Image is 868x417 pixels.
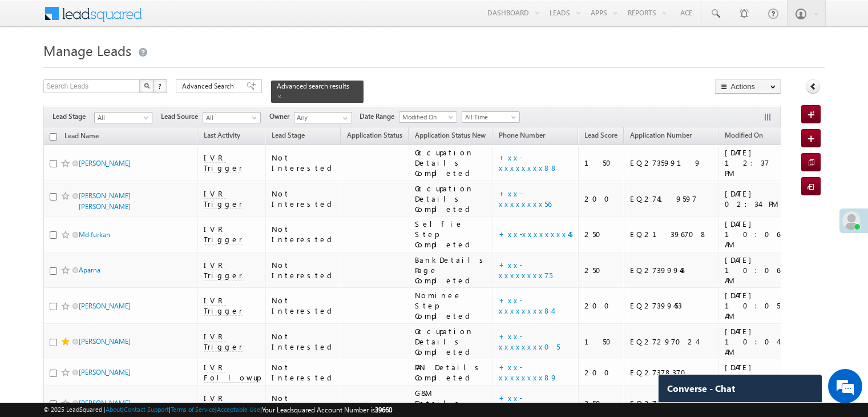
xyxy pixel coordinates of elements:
[415,362,487,383] div: PAN Details Completed
[415,147,487,178] div: Occupation Details Completed
[630,158,713,168] div: EQ27359919
[667,383,735,394] span: Converse - Chat
[715,79,781,94] button: Actions
[584,367,619,378] div: 200
[79,266,100,274] a: Aparna
[204,189,243,209] span: IVR Trigger
[415,219,487,250] div: Selfie Step Completed
[43,404,392,415] span: © 2025 LeadSquared | | | | |
[624,129,697,144] a: Application Number
[158,81,163,91] span: ?
[95,113,149,123] span: All
[725,290,780,321] div: [DATE] 10:05 AM
[725,147,780,178] div: [DATE] 12:37 PM
[499,331,560,351] a: +xx-xxxxxxxx05
[53,111,94,122] span: Lead Stage
[182,81,237,91] span: Advanced Search
[399,112,454,122] span: Modified On
[59,130,104,145] a: Lead Name
[79,159,131,167] a: [PERSON_NAME]
[347,131,402,139] span: Application Status
[79,302,131,310] a: [PERSON_NAME]
[217,406,260,413] a: Acceptable Use
[269,111,294,122] span: Owner
[499,260,552,280] a: +xx-xxxxxxxx75
[272,260,336,280] div: Not Interested
[341,129,408,144] a: Application Status
[499,131,545,139] span: Phone Number
[204,393,260,414] span: IVR Followup
[79,230,110,239] a: Md furkan
[94,112,152,123] a: All
[499,189,551,209] a: +xx-xxxxxxxx56
[294,112,352,123] input: Type to Search
[415,183,487,214] div: Occupation Details Completed
[630,194,713,204] div: EQ27419597
[272,224,336,244] div: Not Interested
[360,111,399,122] span: Date Range
[204,260,243,280] span: IVR Trigger
[415,255,487,286] div: BankDetails Page Completed
[277,82,349,90] span: Advanced search results
[584,158,619,168] div: 150
[154,79,167,93] button: ?
[124,406,169,413] a: Contact Support
[272,362,336,383] div: Not Interested
[499,295,552,315] a: +xx-xxxxxxxx84
[725,219,780,250] div: [DATE] 10:06 AM
[584,265,619,275] div: 250
[499,229,572,239] a: +xx-xxxxxxxx45
[719,129,769,144] a: Modified On
[106,406,122,413] a: About
[462,111,520,123] a: All Time
[499,393,571,413] a: +xx-xxxxxxxx21
[204,224,243,244] span: IVR Trigger
[171,406,215,413] a: Terms of Service
[375,406,392,414] span: 39660
[630,265,713,275] div: EQ27399948
[79,368,131,376] a: [PERSON_NAME]
[50,133,57,141] input: Check all records
[399,111,457,123] a: Modified On
[272,295,336,316] div: Not Interested
[584,229,619,239] div: 250
[415,326,487,357] div: Occupation Details Completed
[144,83,150,89] img: Search
[725,255,780,286] div: [DATE] 10:06 AM
[161,111,203,122] span: Lead Source
[579,129,623,144] a: Lead Score
[79,191,131,211] a: [PERSON_NAME] [PERSON_NAME]
[198,129,246,144] a: Last Activity
[203,112,261,123] a: All
[79,337,131,346] a: [PERSON_NAME]
[462,112,516,122] span: All Time
[204,153,243,173] span: IVR Trigger
[415,290,487,321] div: Nominee Step Completed
[272,153,336,173] div: Not Interested
[630,398,713,408] div: EQ27317215
[272,189,336,209] div: Not Interested
[725,326,780,357] div: [DATE] 10:04 AM
[725,189,780,209] div: [DATE] 02:34 PM
[630,131,692,139] span: Application Number
[266,129,310,144] a: Lead Stage
[584,300,619,311] div: 200
[337,113,351,124] a: Show All Items
[499,362,558,382] a: +xx-xxxxxxxx89
[584,336,619,347] div: 150
[584,194,619,204] div: 200
[584,398,619,408] div: 250
[272,131,305,139] span: Lead Stage
[272,331,336,352] div: Not Interested
[630,336,713,347] div: EQ27297024
[204,295,243,316] span: IVR Trigger
[204,362,260,383] span: IVR Followup
[725,131,763,139] span: Modified On
[630,367,713,378] div: EQ27378370
[409,129,491,144] a: Application Status New
[584,131,617,139] span: Lead Score
[499,153,558,173] a: +xx-xxxxxxxx88
[79,399,131,407] a: [PERSON_NAME]
[204,331,243,352] span: IVR Trigger
[415,131,486,139] span: Application Status New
